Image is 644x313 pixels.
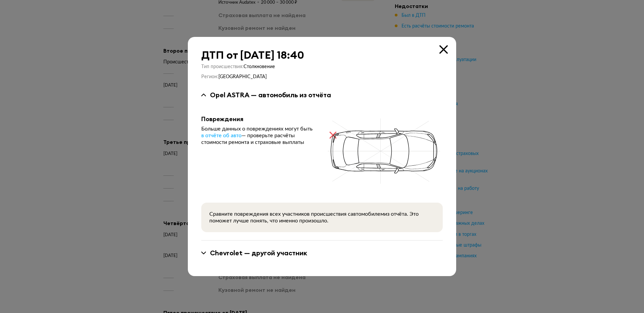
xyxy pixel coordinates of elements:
div: Регион : [201,74,443,80]
div: Тип происшествия : [201,64,443,70]
span: в отчёте об авто [201,133,241,138]
div: ДТП от [DATE] 18:40 [201,49,443,61]
span: Столкновение [244,64,275,69]
a: в отчёте об авто [201,132,241,139]
div: Сравните повреждения всех участников происшествия с автомобилем из отчёта. Это поможет лучше поня... [209,211,435,224]
span: [GEOGRAPHIC_DATA] [218,74,267,79]
div: Chevrolet — другой участник [210,249,307,257]
div: Больше данных о повреждениях могут быть — проверьте расчёты стоимости ремонта и страховые выплаты [201,125,315,146]
div: Повреждения [201,115,315,123]
div: Opel ASTRA — автомобиль из отчёта [210,91,331,99]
